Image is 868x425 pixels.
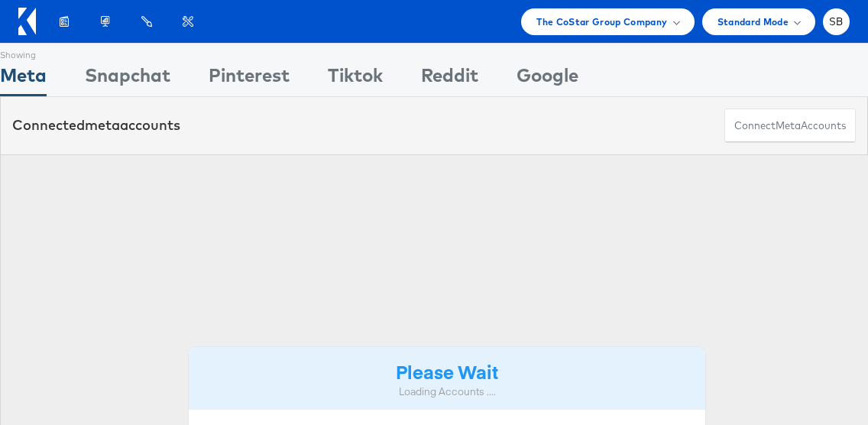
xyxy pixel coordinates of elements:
[209,62,290,96] div: Pinterest
[829,17,844,27] span: SB
[517,62,578,96] div: Google
[776,118,801,133] span: meta
[12,115,180,135] div: Connected accounts
[85,62,170,96] div: Snapchat
[396,358,498,384] strong: Please Wait
[328,62,383,96] div: Tiktok
[85,116,120,134] span: meta
[724,109,856,143] button: ConnectmetaAccounts
[717,14,789,30] span: Standard Mode
[536,14,667,30] span: The CoStar Group Company
[421,62,478,96] div: Reddit
[200,384,694,399] div: Loading Accounts ....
